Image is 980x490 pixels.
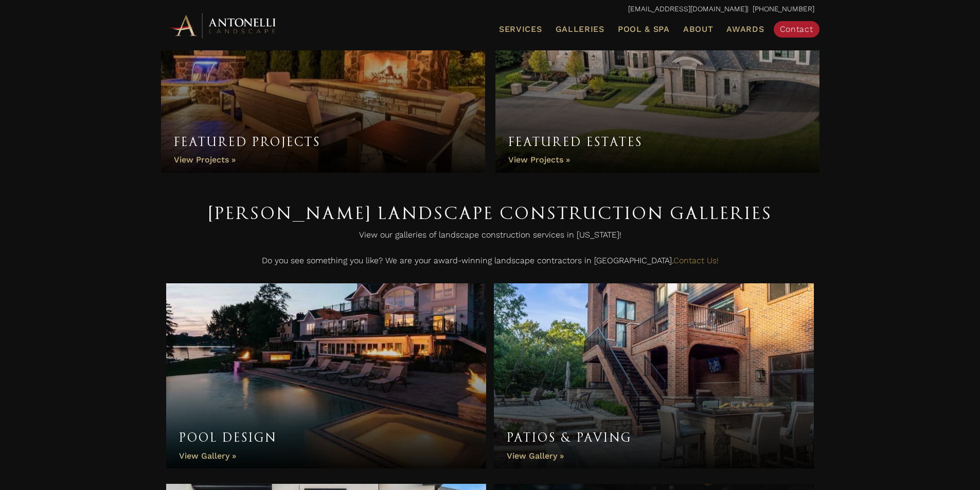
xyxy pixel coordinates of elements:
h1: [PERSON_NAME] Landscape Construction Galleries [166,198,814,227]
span: Contact [780,24,813,34]
span: Galleries [556,24,604,34]
a: [EMAIL_ADDRESS][DOMAIN_NAME] [628,5,747,13]
span: Pool & Spa [618,24,670,34]
img: Antonelli Horizontal Logo [166,11,279,40]
span: Awards [726,24,764,34]
p: Do you see something you like? We are your award-winning landscape contractors in [GEOGRAPHIC_DATA]. [166,253,814,274]
a: About [679,23,718,36]
a: Contact [774,21,819,38]
p: View our galleries of landscape construction services in [US_STATE]! [166,227,814,248]
a: Services [495,23,546,36]
span: About [683,25,714,33]
a: Pool & Spa [614,23,674,36]
p: | [PHONE_NUMBER] [166,3,814,16]
a: Galleries [551,23,609,36]
a: Contact Us! [673,256,719,265]
span: Services [499,25,542,33]
a: Awards [722,23,768,36]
